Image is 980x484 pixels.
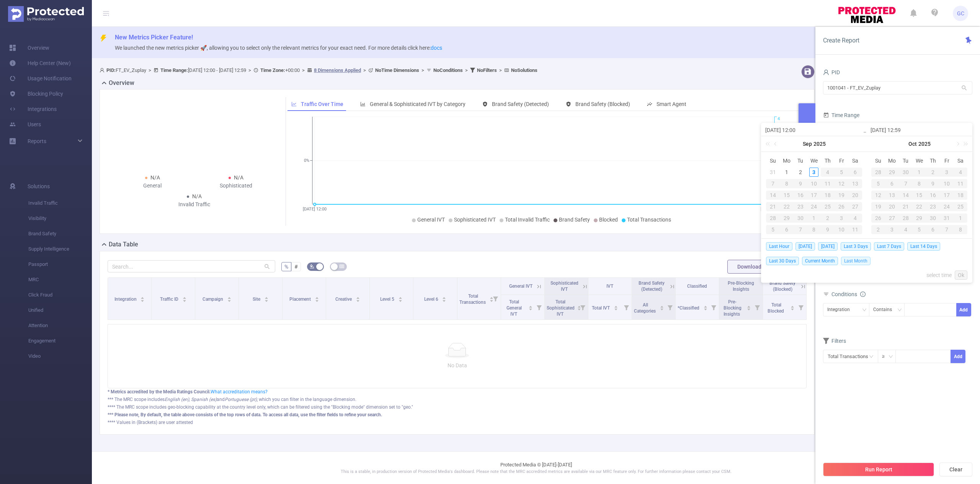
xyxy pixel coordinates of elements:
[841,242,871,251] span: Last 3 Days
[926,213,940,223] div: 30
[807,179,821,188] div: 10
[835,201,848,212] td: September 26, 2025
[871,202,885,211] div: 19
[848,157,862,164] span: Sa
[885,212,899,224] td: October 27, 2025
[862,308,867,313] i: icon: down
[885,189,899,201] td: October 13, 2025
[899,155,913,166] th: Tue
[821,189,835,201] td: September 18, 2025
[913,212,926,224] td: October 29, 2025
[361,67,368,73] span: >
[848,201,862,212] td: September 27, 2025
[954,189,967,201] td: October 18, 2025
[9,86,63,101] a: Blocking Policy
[926,191,940,200] div: 16
[100,67,537,73] span: FT_EV_Zuplay [DATE] 12:00 - [DATE] 12:59 +00:00
[802,136,813,152] a: Sep
[899,178,913,189] td: October 7, 2025
[492,101,549,107] span: Brand Safety (Detected)
[926,201,940,212] td: October 23, 2025
[809,168,818,177] div: 3
[766,225,780,234] div: 5
[807,157,821,164] span: We
[211,389,268,394] a: What accreditation means?
[913,178,926,189] td: October 8, 2025
[871,157,885,164] span: Su
[899,189,913,201] td: October 14, 2025
[899,212,913,224] td: October 28, 2025
[766,213,780,223] div: 28
[780,225,794,234] div: 6
[28,349,92,364] span: Video
[913,201,926,212] td: October 22, 2025
[28,211,92,226] span: Visibility
[780,166,794,178] td: September 1, 2025
[913,189,926,201] td: October 15, 2025
[766,155,780,166] th: Sun
[115,45,442,51] span: We launched the new metrics picker 🚀, allowing you to select only the relevant metrics for your e...
[871,201,885,212] td: October 19, 2025
[913,157,926,164] span: We
[899,191,913,200] div: 14
[940,178,954,189] td: October 10, 2025
[160,67,188,73] b: Time Range:
[871,212,885,224] td: October 26, 2025
[885,225,899,234] div: 3
[954,224,967,235] td: November 8, 2025
[848,202,862,211] div: 27
[954,136,961,152] a: Next month (PageDown)
[111,182,194,190] div: General
[28,303,92,318] span: Unified
[28,257,92,272] span: Passport
[780,224,794,235] td: October 6, 2025
[926,202,940,211] div: 23
[954,178,967,189] td: October 11, 2025
[9,55,71,71] a: Help Center (New)
[940,201,954,212] td: October 24, 2025
[807,155,821,166] th: Wed
[454,217,496,223] span: Sophisticated IVT
[823,69,829,75] i: icon: user
[926,212,940,224] td: October 30, 2025
[954,212,967,224] td: November 1, 2025
[780,179,794,188] div: 8
[821,178,835,189] td: September 11, 2025
[899,225,913,234] div: 4
[871,168,885,177] div: 28
[813,136,826,152] a: 2025
[780,212,794,224] td: September 29, 2025
[807,202,821,211] div: 24
[807,201,821,212] td: September 24, 2025
[954,225,967,234] div: 8
[940,202,954,211] div: 24
[885,157,899,164] span: Mo
[835,202,848,211] div: 26
[627,217,671,223] span: Total Transactions
[777,117,780,122] tspan: 4
[559,217,590,223] span: Brand Safety
[899,213,913,223] div: 28
[835,179,848,188] div: 12
[766,202,780,211] div: 21
[433,67,463,73] b: No Conditions
[150,174,160,181] span: N/A
[310,264,314,269] i: icon: bg-colors
[823,37,859,44] span: Create Report
[951,350,965,363] button: Add
[827,303,855,316] div: Integration
[848,155,862,166] th: Sat
[954,155,967,166] th: Sat
[417,217,445,223] span: General IVT
[823,112,859,118] span: Time Range
[821,212,835,224] td: October 2, 2025
[727,260,782,274] button: Download PDF
[913,179,926,188] div: 8
[28,179,50,194] span: Solutions
[766,212,780,224] td: September 28, 2025
[28,318,92,333] span: Attention
[780,189,794,201] td: September 15, 2025
[108,260,275,272] input: Search...
[835,225,848,234] div: 10
[954,213,967,223] div: 1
